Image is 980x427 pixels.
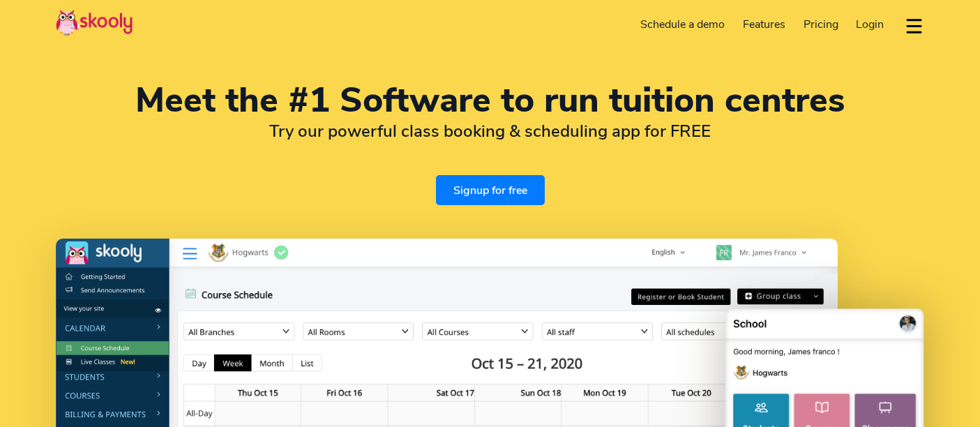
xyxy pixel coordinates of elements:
a: Pricing [794,13,847,36]
span: Login [856,17,884,32]
h1: Meet the #1 Software to run tuition centres [56,84,924,117]
button: dropdown menu [904,10,924,42]
h2: Try our powerful class booking & scheduling app for FREE [56,121,924,142]
a: Schedule a demo [632,13,734,36]
span: Pricing [804,17,838,32]
a: Signup for free [436,175,545,205]
img: Skooly [56,9,133,36]
a: Features [734,13,794,36]
a: Login [847,13,893,36]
